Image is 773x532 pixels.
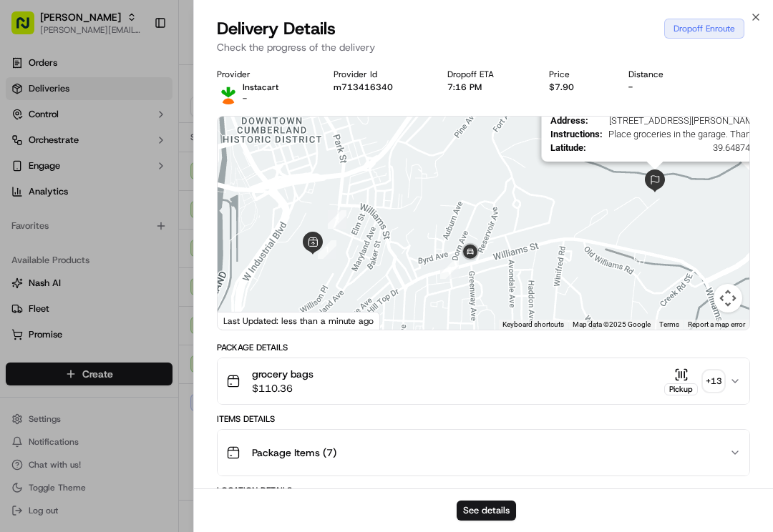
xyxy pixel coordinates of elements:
[218,430,749,476] button: Package Items (7)
[142,242,173,253] span: Pylon
[217,17,336,40] span: Delivery Details
[550,142,585,153] span: Latitude :
[591,142,759,153] span: 39.6487448
[218,312,380,330] div: Last Updated: less than a minute ago
[628,69,696,80] div: Distance
[14,57,261,80] p: Welcome 👋
[9,202,115,227] a: 📗Knowledge Base
[573,320,651,328] span: Map data ©2025 Google
[549,69,606,80] div: Price
[447,82,526,93] div: 7:16 PM
[593,115,759,126] span: [STREET_ADDRESS][PERSON_NAME]
[221,311,268,330] a: Open this area in Google Maps (opens a new window)
[714,284,742,312] button: Map camera controls
[115,202,235,227] a: 💻API Documentation
[221,311,268,330] img: Google
[217,413,750,425] div: Items Details
[664,368,724,395] button: Pickup+13
[659,320,679,328] a: Terms (opens in new tab)
[550,115,588,126] span: Address :
[14,137,40,162] img: 1736555255976-a54dd68f-1ca7-489b-9aae-adbdc363a1c4
[121,209,132,220] div: 💻
[217,40,750,54] p: Check the progress of the delivery
[29,207,110,222] span: Knowledge Base
[243,82,278,93] p: Instacart
[704,371,724,391] div: + 13
[49,137,235,151] div: Start new chat
[608,129,759,139] span: Place groceries in the garage. Thanks
[135,207,230,222] span: API Documentation
[49,151,181,162] div: We're available if you need us!
[688,320,745,328] a: Report a map error
[14,14,43,43] img: Nash
[252,445,336,460] span: Package Items ( 7 )
[252,381,313,395] span: $110.36
[447,69,526,80] div: Dropoff ETA
[318,240,336,259] div: 1
[328,210,346,229] div: 2
[243,141,261,158] button: Start new chat
[217,82,240,104] img: profile_instacart_ahold_partner.png
[217,485,750,496] div: Location Details
[334,82,393,93] button: m713416340
[243,93,247,104] span: -
[37,92,258,107] input: Got a question? Start typing here...
[252,367,313,381] span: grocery bags
[101,242,173,253] a: Powered byPylon
[218,358,749,404] button: grocery bags$110.36Pickup+13
[14,209,26,220] div: 📗
[664,368,698,395] button: Pickup
[550,129,602,139] span: Instructions :
[457,501,516,521] button: See details
[549,82,606,93] div: $7.90
[440,260,459,279] div: 3
[502,320,564,330] button: Keyboard shortcuts
[334,69,425,80] div: Provider Id
[628,82,696,93] div: -
[217,69,311,80] div: Provider
[217,342,750,353] div: Package Details
[664,383,698,395] div: Pickup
